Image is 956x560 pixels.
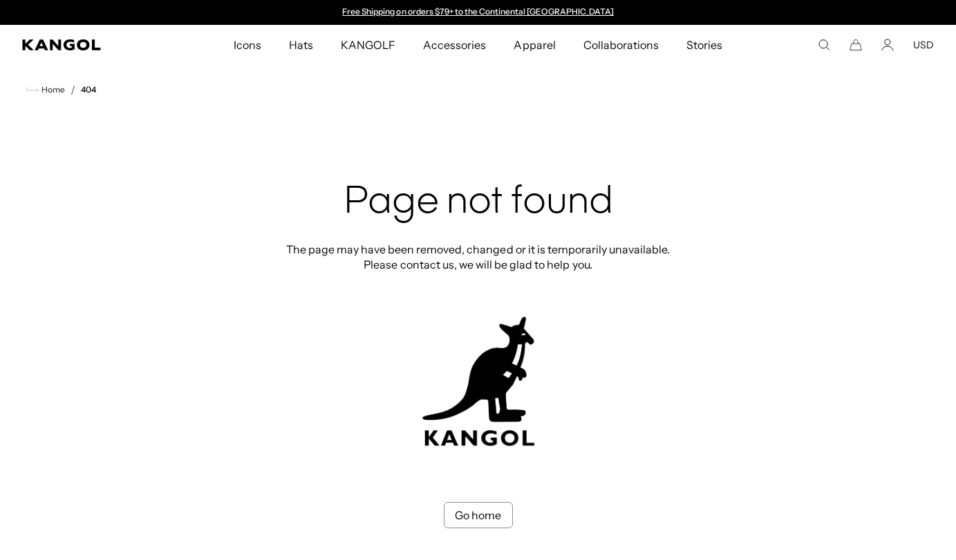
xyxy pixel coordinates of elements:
[336,7,621,18] div: Announcement
[282,242,675,272] p: The page may have been removed, changed or it is temporarily unavailable. Please contact us, we w...
[65,81,75,98] li: /
[327,25,409,65] a: KANGOLF
[444,502,513,528] a: Go home
[341,25,395,65] span: KANGOLF
[234,25,261,65] span: Icons
[570,25,673,65] a: Collaborations
[818,39,830,51] summary: Search here
[220,25,275,65] a: Icons
[686,25,722,65] span: Stories
[673,25,736,65] a: Stories
[881,39,894,51] a: Account
[22,39,153,50] a: Kangol
[289,25,313,65] span: Hats
[26,84,65,96] a: Home
[336,7,621,18] div: 1 of 2
[583,25,659,65] span: Collaborations
[913,39,934,51] button: USD
[275,25,327,65] a: Hats
[336,7,621,18] slideshow-component: Announcement bar
[420,316,537,447] img: kangol-404-logo.jpg
[282,181,675,225] h2: Page not found
[423,25,486,65] span: Accessories
[500,25,569,65] a: Apparel
[409,25,500,65] a: Accessories
[514,25,555,65] span: Apparel
[39,85,65,95] span: Home
[850,39,862,51] button: Cart
[81,85,96,95] a: 404
[342,6,614,17] a: Free Shipping on orders $79+ to the Continental [GEOGRAPHIC_DATA]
